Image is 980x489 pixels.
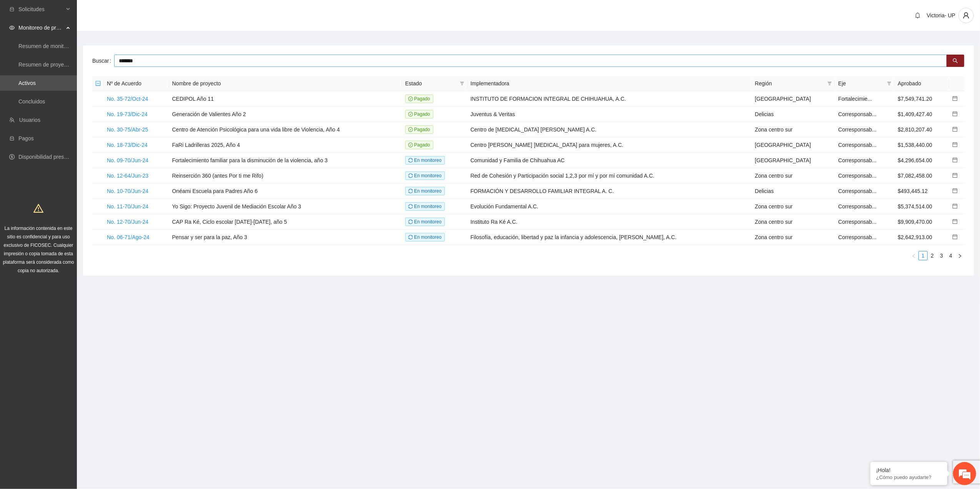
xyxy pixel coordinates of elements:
span: inbox [9,7,15,12]
a: Pagos [18,135,34,141]
span: Monitoreo de proyectos [18,20,64,35]
span: En monitoreo [405,233,445,241]
div: Chatee con nosotros ahora [40,39,129,49]
td: Onéami Escuela para Padres Año 6 [169,183,402,199]
td: Centro de Atención Psicológica para una vida libre de Violencia, Año 4 [169,122,402,137]
a: No. 11-70/Jun-24 [107,203,148,210]
span: En monitoreo [405,202,445,211]
td: INSTITUTO DE FORMACION INTEGRAL DE CHIHUAHUA, A.C. [468,91,752,106]
span: Corresponsab... [838,157,877,163]
span: filter [885,78,893,89]
span: Corresponsab... [838,173,877,179]
a: No. 35-72/Oct-24 [107,96,148,102]
td: Filosofía, educación, libertad y paz la infancia y adolescencia, [PERSON_NAME], A.C. [468,230,752,245]
td: Red de Cohesión y Participación social 1,2,3 por mí y por mí comunidad A.C. [468,168,752,183]
td: Zona centro sur [752,199,835,214]
td: $1,409,427.40 [895,106,949,122]
td: $493,445.12 [895,183,949,199]
p: ¿Cómo puedo ayudarte? [876,474,942,480]
td: $2,642,913.00 [895,230,949,245]
th: Nº de Acuerdo [104,76,169,91]
span: Corresponsab... [838,188,877,194]
td: $1,538,440.00 [895,137,949,153]
span: Corresponsab... [838,219,877,225]
span: filter [887,81,892,86]
a: 3 [937,251,946,260]
td: [GEOGRAPHIC_DATA] [752,153,835,168]
span: Corresponsab... [838,203,877,210]
span: calendar [952,111,958,116]
span: Solicitudes [18,2,64,17]
div: ¡Hola! [876,467,942,473]
a: No. 10-70/Jun-24 [107,188,148,194]
span: Región [755,79,825,88]
td: Zona centro sur [752,214,835,230]
a: No. 18-73/Dic-24 [107,142,148,148]
a: No. 12-64/Jun-23 [107,173,148,179]
a: calendar [952,219,958,225]
td: $7,549,741.20 [895,91,949,106]
span: Pagado [405,141,433,149]
div: Minimizar ventana de chat en vivo [126,4,145,22]
span: sync [408,189,413,193]
span: calendar [952,188,958,193]
td: Comunidad y Familia de Chihuahua AC [468,153,752,168]
span: Estamos en línea. [45,103,106,180]
li: 4 [946,251,955,260]
a: calendar [952,234,958,240]
a: 1 [919,251,927,260]
span: Corresponsab... [838,111,877,117]
span: En monitoreo [405,156,445,165]
span: check-circle [408,143,413,147]
td: Evolución Fundamental A.C. [468,199,752,214]
a: calendar [952,142,958,148]
td: Instituto Ra Ké A.C. [468,214,752,230]
a: No. 09-70/Jun-24 [107,157,148,163]
a: Resumen de proyectos aprobados [18,62,101,68]
span: En monitoreo [405,171,445,180]
td: CAP Ra Ké, Ciclo escolar [DATE]-[DATE], año 5 [169,214,402,230]
td: $4,296,654.00 [895,153,949,168]
button: user [958,8,974,23]
span: En monitoreo [405,187,445,195]
button: search [947,55,964,67]
span: eye [9,25,15,30]
label: Buscar [92,55,114,67]
td: Delicias [752,106,835,122]
a: calendar [952,188,958,194]
li: 1 [918,251,928,260]
td: Zona centro sur [752,230,835,245]
td: Yo Sigo: Proyecto Juvenil de Mediación Escolar Año 3 [169,199,402,214]
a: Activos [18,80,36,86]
a: Usuarios [19,117,40,123]
span: sync [408,158,413,163]
span: bell [912,12,923,18]
td: FaRi Ladrilleras 2025, Año 4 [169,137,402,153]
span: Corresponsab... [838,126,877,133]
a: calendar [952,203,958,210]
td: [GEOGRAPHIC_DATA] [752,137,835,153]
span: calendar [952,96,958,101]
span: calendar [952,219,958,224]
td: $7,082,458.00 [895,168,949,183]
a: Disponibilidad presupuestal [18,154,84,160]
td: $5,374,514.00 [895,199,949,214]
a: calendar [952,157,958,163]
li: 3 [937,251,946,260]
td: FORMACIÓN Y DESARROLLO FAMILIAR INTEGRAL A. C. [468,183,752,199]
span: Pagado [405,125,433,134]
span: Estado [405,79,457,88]
button: left [909,251,918,260]
span: Corresponsab... [838,234,877,240]
td: Pensar y ser para la paz, Año 3 [169,230,402,245]
td: $9,909,470.00 [895,214,949,230]
th: Aprobado [895,76,949,91]
span: filter [827,81,832,86]
li: Previous Page [909,251,918,260]
th: Nombre de proyecto [169,76,402,91]
a: No. 30-75/Abr-25 [107,126,148,133]
a: calendar [952,126,958,133]
td: Zona centro sur [752,168,835,183]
